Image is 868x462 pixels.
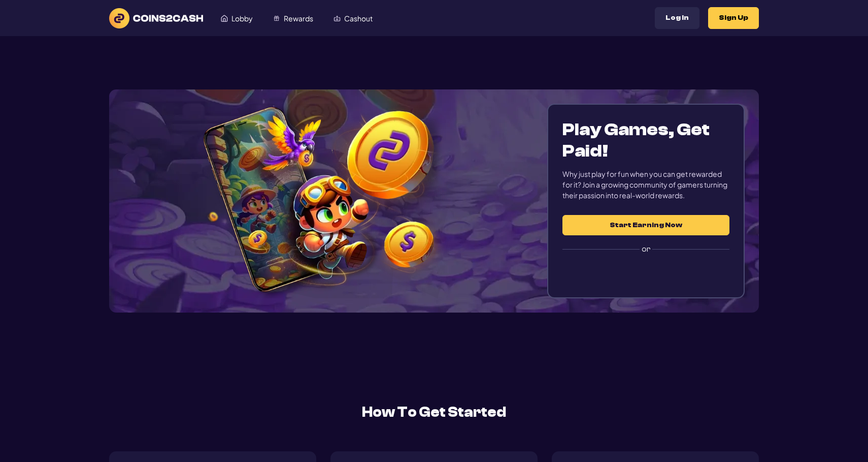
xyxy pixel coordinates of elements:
[344,15,373,22] span: Cashout
[562,215,729,235] button: Start Earning Now
[221,15,228,22] img: Lobby
[333,15,341,22] img: Cashout
[231,15,253,22] span: Lobby
[109,8,203,28] img: logo text
[708,7,759,29] button: Sign Up
[557,262,735,284] iframe: Sign in with Google Button
[562,119,729,162] h1: Play Games, Get Paid!
[562,169,729,201] div: Why just play for fun when you can get rewarded for it? Join a growing community of gamers turnin...
[109,402,759,423] h2: How To Get Started
[211,9,263,28] a: Lobby
[655,7,699,29] button: Log In
[263,9,323,28] a: Rewards
[284,15,313,22] span: Rewards
[562,235,729,263] label: or
[273,15,280,22] img: Rewards
[323,9,383,28] a: Cashout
